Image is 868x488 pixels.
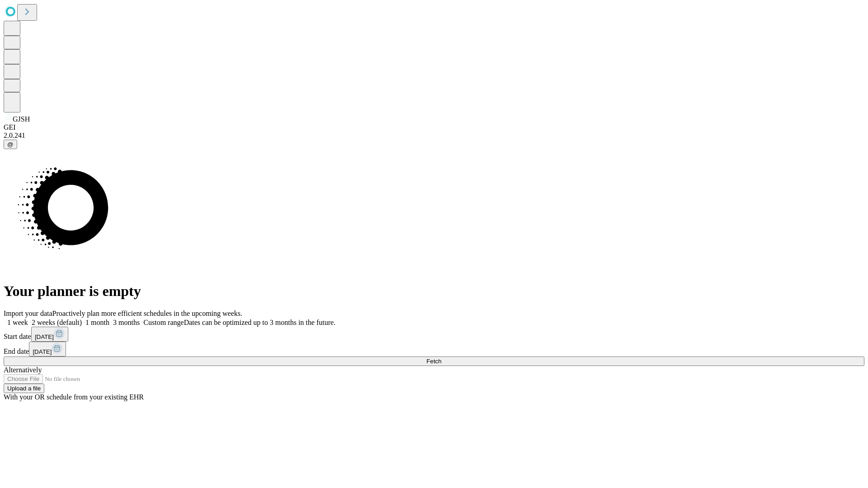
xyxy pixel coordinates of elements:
button: [DATE] [29,342,66,357]
span: [DATE] [35,333,54,340]
button: Upload a file [4,384,44,393]
div: GEI [4,123,864,131]
span: Import your data [4,310,52,317]
span: Custom range [143,319,184,326]
span: Fetch [426,358,441,365]
span: GJSH [13,115,30,123]
span: 1 week [7,319,28,326]
button: [DATE] [31,327,68,342]
div: End date [4,342,864,357]
span: Proactively plan more efficient schedules in the upcoming weeks. [52,310,242,317]
span: 2 weeks (default) [32,319,82,326]
span: 1 month [85,319,109,326]
button: @ [4,140,17,149]
span: Dates can be optimized up to 3 months in the future. [184,319,335,326]
div: Start date [4,327,864,342]
h1: Your planner is empty [4,283,864,300]
span: @ [7,141,14,148]
span: Alternatively [4,366,42,374]
span: With your OR schedule from your existing EHR [4,393,144,401]
span: [DATE] [33,348,52,355]
button: Fetch [4,357,864,366]
div: 2.0.241 [4,131,864,140]
span: 3 months [113,319,140,326]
